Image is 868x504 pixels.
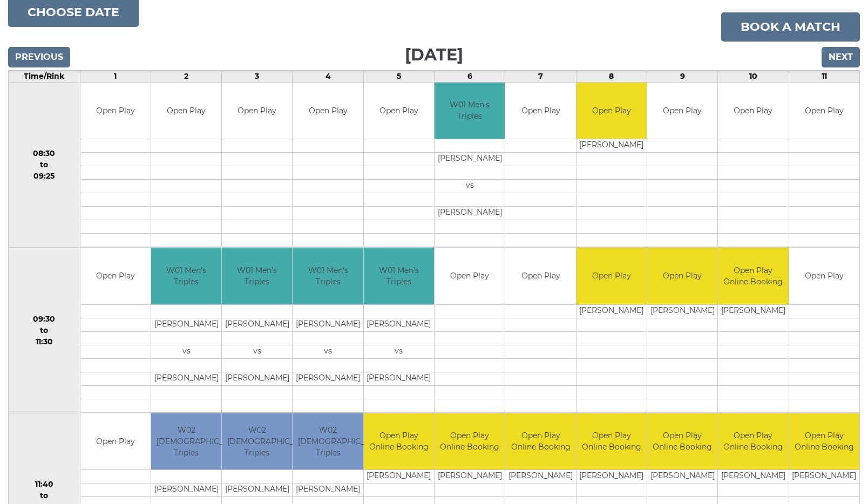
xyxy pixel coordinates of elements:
td: 3 [222,70,293,82]
td: [PERSON_NAME] [577,139,647,153]
td: W01 Men's Triples [222,248,292,304]
td: [PERSON_NAME] [435,207,505,220]
td: Open Play [80,248,151,304]
td: [PERSON_NAME] [435,470,505,483]
td: [PERSON_NAME] [505,470,575,483]
td: [PERSON_NAME] [647,470,717,483]
td: vs [222,345,292,358]
input: Next [822,47,860,67]
td: W01 Men's Triples [435,83,505,139]
td: [PERSON_NAME] [364,318,434,331]
td: [PERSON_NAME] [222,318,292,331]
td: Open Play [647,83,717,139]
td: Open Play [505,83,575,139]
td: [PERSON_NAME] [151,372,221,385]
td: W01 Men's Triples [151,248,221,304]
td: vs [151,345,221,358]
td: 11 [789,70,859,82]
td: 8 [576,70,647,82]
td: Open Play [505,248,575,304]
td: [PERSON_NAME] [222,483,292,497]
td: Open Play [364,83,434,139]
td: W02 [DEMOGRAPHIC_DATA] Triples [293,413,363,470]
td: [PERSON_NAME] [435,153,505,166]
td: vs [435,180,505,193]
td: Open Play Online Booking [718,248,788,304]
td: [PERSON_NAME] [789,470,859,483]
td: W01 Men's Triples [364,248,434,304]
td: [PERSON_NAME] [364,470,434,483]
td: Open Play Online Booking [435,413,505,470]
td: Open Play Online Booking [647,413,717,470]
td: Open Play [789,83,859,139]
td: 09:30 to 11:30 [9,248,80,413]
td: Open Play [80,413,151,470]
td: [PERSON_NAME] [718,470,788,483]
td: [PERSON_NAME] [293,318,363,331]
td: [PERSON_NAME] [577,304,647,318]
input: Previous [8,47,70,67]
td: 9 [647,70,717,82]
td: Open Play [789,248,859,304]
td: [PERSON_NAME] [151,318,221,331]
td: Open Play [222,83,292,139]
td: Open Play Online Booking [718,413,788,470]
td: Open Play Online Booking [789,413,859,470]
td: W02 [DEMOGRAPHIC_DATA] Triples [222,413,292,470]
td: [PERSON_NAME] [577,470,647,483]
td: Open Play [647,248,717,304]
td: [PERSON_NAME] [293,372,363,385]
td: 1 [80,70,151,82]
td: W02 [DEMOGRAPHIC_DATA] Triples [151,413,221,470]
td: Open Play Online Booking [364,413,434,470]
td: W01 Men's Triples [293,248,363,304]
td: [PERSON_NAME] [647,304,717,318]
td: 08:30 to 09:25 [9,82,80,248]
td: vs [364,345,434,358]
td: [PERSON_NAME] [364,372,434,385]
td: Open Play [577,248,647,304]
td: Open Play Online Booking [577,413,647,470]
td: 2 [151,70,221,82]
td: Open Play [293,83,363,139]
td: Open Play [577,83,647,139]
td: Open Play [435,248,505,304]
td: [PERSON_NAME] [151,483,221,497]
td: Open Play [718,83,788,139]
td: 7 [505,70,576,82]
td: [PERSON_NAME] [293,483,363,497]
td: [PERSON_NAME] [718,304,788,318]
td: 4 [293,70,363,82]
td: Open Play [80,83,151,139]
td: 6 [435,70,505,82]
td: Time/Rink [9,70,80,82]
td: 10 [718,70,789,82]
td: 5 [363,70,434,82]
td: Open Play Online Booking [505,413,575,470]
td: vs [293,345,363,358]
td: Open Play [151,83,221,139]
a: Book a match [721,12,860,42]
td: [PERSON_NAME] [222,372,292,385]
